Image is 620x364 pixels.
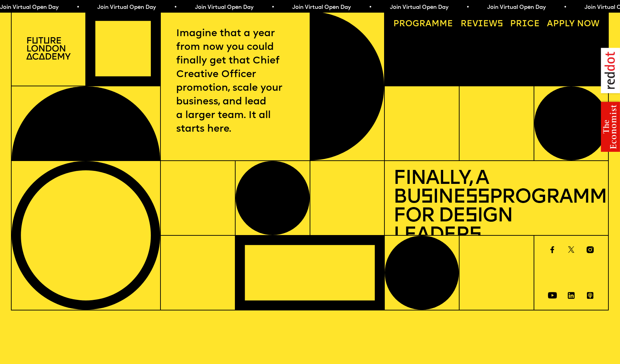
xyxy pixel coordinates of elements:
[563,5,566,10] span: •
[368,5,371,10] span: •
[469,225,481,246] span: s
[76,5,79,10] span: •
[465,188,489,208] span: ss
[271,5,274,10] span: •
[173,5,177,10] span: •
[456,16,507,33] a: Reviews
[425,20,432,28] span: a
[389,16,457,33] a: Programme
[176,27,294,136] p: Imagine that a year from now you could finally get that Chief Creative Officer promotion, scale y...
[421,188,433,208] span: s
[465,206,477,227] span: s
[506,16,544,33] a: Price
[543,16,604,33] a: Apply now
[547,20,553,28] span: A
[466,5,469,10] span: •
[393,170,600,245] h1: Finally, a Bu ine Programme for De ign Leader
